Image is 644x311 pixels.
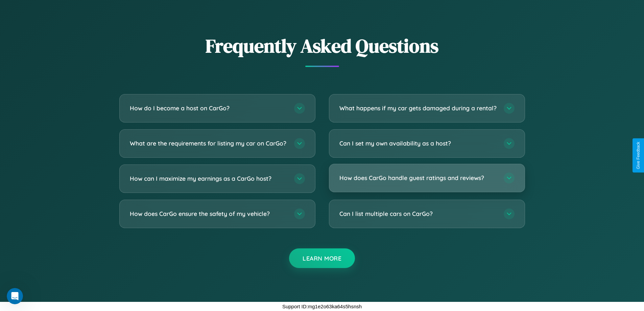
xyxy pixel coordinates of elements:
[289,248,355,268] button: Learn More
[339,174,497,182] h3: How does CarGo handle guest ratings and reviews?
[130,104,287,112] h3: How do I become a host on CarGo?
[339,104,497,112] h3: What happens if my car gets damaged during a rental?
[130,174,287,183] h3: How can I maximize my earnings as a CarGo host?
[282,302,362,311] p: Support ID: mg1e2o63ka64s5hsnsh
[119,33,525,59] h2: Frequently Asked Questions
[7,288,23,304] iframe: Intercom live chat
[339,209,497,218] h3: Can I list multiple cars on CarGo?
[130,209,287,218] h3: How does CarGo ensure the safety of my vehicle?
[339,139,497,148] h3: Can I set my own availability as a host?
[130,139,287,148] h3: What are the requirements for listing my car on CarGo?
[636,142,641,169] div: Give Feedback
